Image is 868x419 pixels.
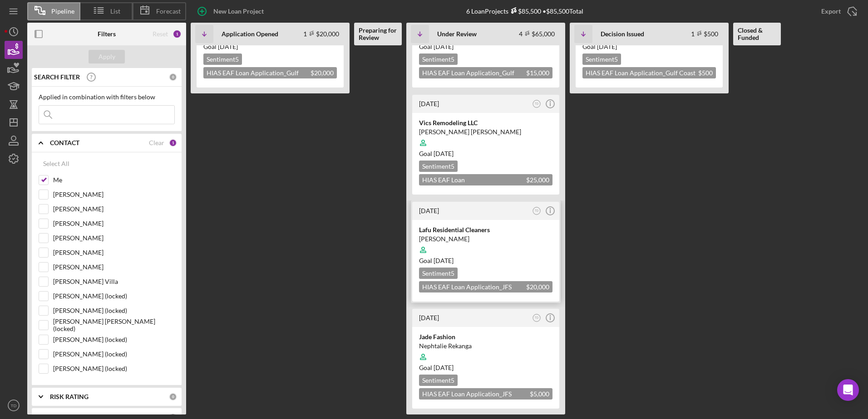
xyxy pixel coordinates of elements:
[531,312,543,324] button: TD
[53,205,175,214] label: [PERSON_NAME]
[582,67,716,78] div: HIAS EAF Loan Application_Gulf Coast JFCS
[419,388,552,400] div: HIAS EAF Loan Application_JFS Washtenaw County
[419,161,458,172] div: Sentiment 5
[812,2,863,20] button: Export
[359,27,397,41] b: Preparing for Review
[419,268,458,279] div: Sentiment 5
[53,175,175,185] label: Me
[582,54,621,65] div: Sentiment 5
[213,2,264,20] div: New Loan Project
[419,54,458,65] div: Sentiment 5
[53,364,175,373] label: [PERSON_NAME] (locked)
[411,93,561,196] a: [DATE]TDVics Remodeling LLC[PERSON_NAME] [PERSON_NAME]Goal [DATE]Sentiment5HIAS EAF Loan Applicat...
[53,248,175,257] label: [PERSON_NAME]
[53,335,175,344] label: [PERSON_NAME] (locked)
[434,150,454,157] time: 10/18/2025
[5,396,23,414] button: TD
[526,176,549,184] span: $25,000
[303,30,339,38] div: 1 $20,000
[53,234,175,243] label: [PERSON_NAME]
[508,7,541,15] div: $85,500
[411,200,561,303] a: [DATE]TDLafu Residential Cleaners[PERSON_NAME]Goal [DATE]Sentiment5HIAS EAF Loan Application_JFS ...
[821,2,841,20] div: Export
[39,93,175,101] div: Applied in combination with filters below
[419,67,552,78] div: HIAS EAF Loan Application_Gulf Coast JFCS
[53,292,175,301] label: [PERSON_NAME] (locked)
[110,8,120,15] span: List
[419,207,439,214] time: 2025-05-20 15:30
[53,263,175,272] label: [PERSON_NAME]
[535,316,539,319] text: TD
[419,375,458,386] div: Sentiment 5
[53,219,175,228] label: [PERSON_NAME]
[419,43,454,50] span: Goal
[419,257,454,264] span: Goal
[698,69,713,77] span: $500
[434,257,454,264] time: 07/19/2025
[535,209,539,212] text: TD
[411,307,561,410] a: [DATE]TDJade FashionNephtalie RekangaGoal [DATE]Sentiment5HIAS EAF Loan Application_JFS Washtenaw...
[53,321,175,330] label: [PERSON_NAME] [PERSON_NAME] (locked)
[203,43,238,50] span: Goal
[169,139,177,147] div: 1
[419,341,552,351] div: Nephtalie Rekanga
[50,393,89,400] b: RISK RATING
[98,30,116,38] b: Filters
[434,43,454,50] time: 10/06/2025
[203,54,242,65] div: Sentiment 5
[43,155,69,173] div: Select All
[99,50,115,63] div: Apply
[419,100,439,107] time: 2025-08-19 18:06
[582,43,617,50] span: Goal
[419,118,552,127] div: Vics Remodeling LLC
[419,281,552,292] div: HIAS EAF Loan Application_JFS Washtenaw County
[11,403,17,408] text: TD
[34,73,80,81] b: SEARCH FILTER
[419,234,552,244] div: [PERSON_NAME]
[51,8,74,15] span: Pipeline
[601,30,644,38] b: Decision Issued
[519,30,555,38] div: 4 $65,000
[89,50,125,63] button: Apply
[53,277,175,286] label: [PERSON_NAME] Villa
[173,29,182,39] div: 1
[203,67,337,78] div: HIAS EAF Loan Application_Gulf Coast JFCS
[53,350,175,359] label: [PERSON_NAME] (locked)
[39,155,74,173] button: Select All
[531,98,543,110] button: TD
[530,390,549,398] span: $5,000
[837,379,859,401] div: Open Intercom Messenger
[419,174,552,185] div: HIAS EAF Loan Application_[US_STATE]
[526,69,549,77] span: $15,000
[311,69,334,77] span: $20,000
[50,139,79,146] b: CONTACT
[419,225,552,234] div: Lafu Residential Cleaners
[149,139,164,146] div: Clear
[531,205,543,217] button: TD
[169,73,177,81] div: 0
[156,8,181,15] span: Forecast
[169,393,177,401] div: 0
[153,30,168,38] div: Reset
[738,27,776,41] b: Closed & Funded
[53,190,175,199] label: [PERSON_NAME]
[434,364,454,371] time: 05/24/2025
[419,364,454,371] span: Goal
[437,30,477,38] b: Under Review
[419,127,552,136] div: [PERSON_NAME] [PERSON_NAME]
[419,314,439,322] time: 2025-03-25 19:24
[419,332,552,341] div: Jade Fashion
[222,30,278,38] b: Application Opened
[419,150,454,157] span: Goal
[526,283,549,291] span: $20,000
[53,306,175,315] label: [PERSON_NAME] (locked)
[691,30,718,38] div: 1 $500
[466,7,583,15] div: 6 Loan Projects • $85,500 Total
[191,2,273,20] button: New Loan Project
[597,43,617,50] time: 10/13/2025
[218,43,238,50] time: 11/02/2025
[535,102,539,105] text: TD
